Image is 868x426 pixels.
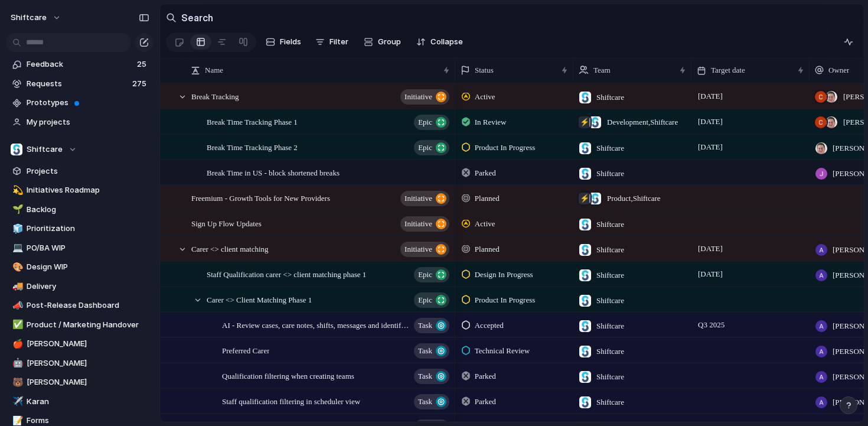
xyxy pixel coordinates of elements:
a: 💻PO/BA WIP [6,239,154,257]
span: Shiftcare [596,168,624,180]
span: Karan [27,396,149,408]
span: Carer <> client matching [191,242,269,255]
span: Epic [418,114,432,131]
span: Feedback [27,58,133,70]
span: Product / Marketing Handover [27,319,149,331]
div: 🌱 [12,203,21,216]
span: Planned [475,243,500,255]
a: ✅Product / Marketing Handover [6,316,154,334]
button: Epic [414,115,449,130]
span: Parked [475,396,496,408]
div: ✈️ [12,395,21,408]
button: Epic [414,292,449,308]
span: Shiftcare [27,144,63,155]
span: Accepted [475,320,504,331]
span: Status [475,64,494,76]
span: [DATE] [695,267,726,281]
span: Group [378,36,401,48]
button: Collapse [412,32,468,51]
span: Task [418,368,432,385]
span: Design WIP [27,261,149,273]
span: Q3 2025 [695,318,727,332]
span: Collapse [430,36,463,48]
a: 📣Post-Release Dashboard [6,297,154,314]
span: Carer <> Client Matching Phase 1 [207,292,312,306]
span: Preferred Carer [222,343,269,357]
a: Prototypes [6,94,154,112]
div: 💫 [12,184,21,197]
div: 🍎[PERSON_NAME] [6,335,154,353]
span: [DATE] [695,115,726,129]
div: 📣 [12,299,21,313]
div: 💻 [12,241,21,255]
button: initiative [400,216,449,232]
button: 💻 [11,242,22,254]
span: Epic [418,266,432,283]
span: initiative [404,89,432,105]
span: Shiftcare [596,269,624,281]
span: Target date [711,64,745,76]
span: 25 [137,58,149,70]
button: Filter [311,32,353,51]
a: Requests275 [6,75,154,93]
button: Fields [261,32,306,51]
div: 🎨 [12,261,21,274]
span: Active [475,218,495,230]
button: 🤖 [11,357,22,369]
button: ✈️ [11,396,22,408]
button: Shiftcare [6,141,154,158]
span: Delivery [27,281,149,292]
span: Epic [418,139,432,156]
span: Owner [828,64,849,76]
button: 📣 [11,300,22,311]
span: Active [475,91,495,103]
span: Shiftcare [596,396,624,408]
span: My projects [27,116,149,128]
span: Freemium - Growth Tools for New Providers [191,191,330,204]
span: Break Time in US - block shortened breaks [207,165,340,179]
a: 🐻[PERSON_NAME] [6,373,154,391]
span: initiative [404,241,432,258]
span: Projects [27,165,149,177]
a: 🌱Backlog [6,201,154,219]
a: Projects [6,162,154,180]
div: 🤖[PERSON_NAME] [6,355,154,372]
button: 🍎 [11,338,22,350]
span: Shiftcare [596,244,624,256]
div: 🚚Delivery [6,278,154,295]
button: 🧊 [11,223,22,235]
button: ✅ [11,319,22,331]
button: initiative [400,89,449,105]
span: Shiftcare [596,371,624,383]
span: Staff qualification filtering in scheduler view [222,394,360,408]
button: 🎨 [11,261,22,273]
button: Task [414,369,449,384]
span: Parked [475,167,496,179]
span: Epic [418,292,432,308]
a: 🧊Prioritization [6,220,154,238]
a: ✈️Karan [6,393,154,411]
span: Backlog [27,204,149,216]
span: Filter [329,36,348,48]
span: [DATE] [695,89,726,103]
span: Design In Progress [475,269,533,281]
div: ✅ [12,318,21,331]
a: 💫Initiatives Roadmap [6,181,154,199]
span: Shiftcare [596,295,624,307]
button: 💫 [11,184,22,196]
span: PO/BA WIP [27,242,149,254]
span: Development , Shiftcare [607,116,678,128]
button: 🌱 [11,204,22,216]
span: Planned [475,193,500,204]
span: [PERSON_NAME] [27,338,149,350]
span: Break Time Tracking Phase 1 [207,115,298,128]
span: Task [418,343,432,359]
span: Break Time Tracking Phase 2 [207,140,298,154]
span: initiative [404,216,432,232]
